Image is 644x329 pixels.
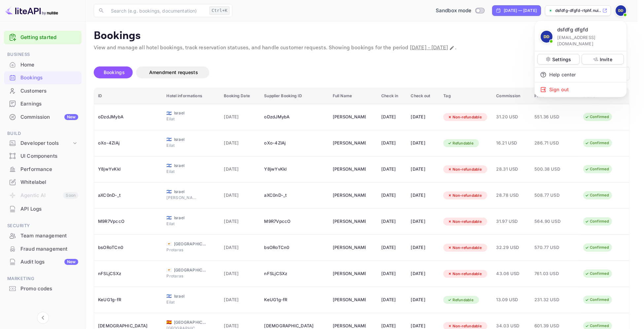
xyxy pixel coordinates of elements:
[557,34,621,47] p: [EMAIL_ADDRESS][DOMAIN_NAME]
[552,56,571,63] p: Settings
[541,31,553,43] img: dsfdfg dfgfd
[600,56,612,63] p: Invite
[535,82,627,97] div: Sign out
[535,67,627,82] div: Help center
[557,26,588,34] p: dsfdfg dfgfd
